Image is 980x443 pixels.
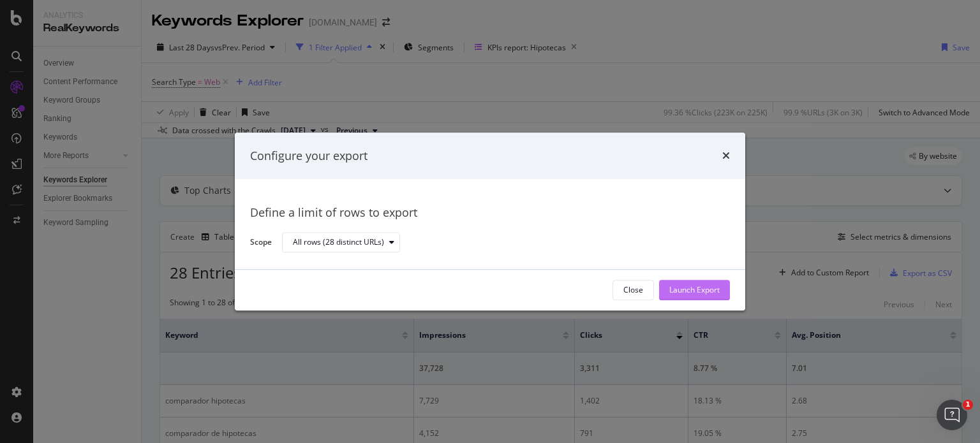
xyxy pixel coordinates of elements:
[623,285,643,296] div: Close
[722,148,730,164] div: times
[612,280,654,300] button: Close
[659,280,730,300] button: Launch Export
[669,285,720,296] div: Launch Export
[250,148,367,164] div: Configure your export
[937,400,967,430] iframe: Intercom live chat
[235,133,745,310] div: modal
[282,233,400,253] button: All rows (28 distinct URLs)
[293,239,384,247] div: All rows (28 distinct URLs)
[250,236,272,251] label: Scope
[963,400,973,410] span: 1
[250,205,730,222] div: Define a limit of rows to export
